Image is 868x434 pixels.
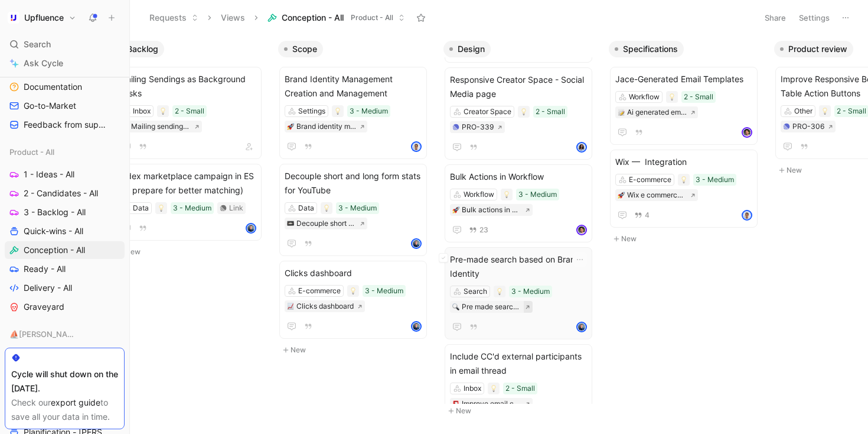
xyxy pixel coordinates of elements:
h1: Upfluence [24,12,64,23]
a: Quick-wins - All [5,222,125,240]
span: Mailing Sendings as Background Tasks [119,72,256,101]
div: Check our to save all your data in time. [11,396,118,424]
div: Data [298,202,314,214]
div: Decouple short and long form stats for youtube [296,218,356,229]
span: 1 - Ideas - All [24,169,74,180]
div: E-commerce [629,174,671,186]
span: Product review [788,43,847,55]
span: 3 - Backlog - All [24,206,86,218]
div: Cycle will shut down on the [DATE]. [11,367,118,396]
div: 💡 [678,174,690,186]
span: 23 [479,226,488,234]
div: Search [5,35,125,53]
img: 💡 [334,108,341,115]
img: Upfluence [8,12,19,24]
img: 📼 [287,220,294,227]
div: 2 - Small [175,105,204,117]
span: Quick-wins - All [24,225,83,237]
a: Go-to-Market [5,97,125,115]
div: Bulk actions in workflow [462,204,521,216]
a: Conception - All [5,241,125,259]
img: 🚀 [452,206,459,213]
img: avatar [743,128,751,137]
img: avatar [577,226,586,234]
div: Product - All [5,143,125,161]
div: 💡 [347,285,359,297]
span: Design [458,43,485,55]
div: Other [794,105,812,117]
div: 💡 [494,286,505,297]
div: Product - All1 - Ideas - All2 - Candidates - All3 - Backlog - AllQuick-wins - AllConception - All... [5,143,125,316]
div: 2 - Small [684,91,713,103]
div: 3 - Medium [518,189,557,200]
img: 💡 [821,108,828,115]
img: 🚀 [618,192,625,199]
button: Requests [144,9,204,27]
button: Product review [774,41,853,57]
button: Views [216,9,250,27]
a: Jace-Generated Email TemplatesWorkflow2 - Small📝Ai generated email templatesavatar [610,67,758,145]
span: 4 [645,212,650,219]
a: Pre-made search based on Brand IdentitySearch3 - Medium🔍Pre made search based on brand dataavatar [445,247,592,339]
a: Mailing Sendings as Background TasksInbox2 - SmallMailing sendings as background tasks [114,67,262,159]
span: Clicks dashboard [285,266,422,280]
span: Brand Identity Management Creation and Management [285,72,422,101]
span: Conception - All [24,244,85,256]
img: avatar [412,142,420,151]
a: Decouple short and long form stats for YouTubeData3 - Medium📼Decouple short and long form stats f... [279,164,427,256]
div: 💡 [518,106,530,118]
div: ScopeNew [273,35,439,363]
span: Delivery - All [24,282,72,294]
a: 2 - Candidates - All [5,184,125,202]
img: 📮 [452,400,459,407]
img: avatar [577,143,586,151]
img: 💡 [496,288,503,295]
div: 3 - Medium [511,286,550,297]
a: Index marketplace campaign in ES (to prepare for better matching)Data3 - MediumLinkavatar [114,164,262,241]
div: PRO-339 [462,121,494,133]
div: 2 - Small [837,105,866,117]
img: 🚀 [287,123,294,130]
img: 💡 [158,205,165,212]
span: Bulk Actions in Workflow [450,170,587,184]
span: Jace-Generated Email Templates [615,72,752,86]
div: 💡 [501,189,513,200]
span: Product - All [9,146,54,158]
span: Wix — Integration [615,155,752,169]
img: 🔍 [452,303,459,310]
button: Specifications [609,41,684,57]
a: Graveyard [5,298,125,316]
button: Settings [794,9,835,26]
a: Documentation [5,78,125,96]
div: Creator Space [464,106,511,118]
span: Graveyard [24,301,64,313]
span: Documentation [24,81,82,93]
div: Clicks dashboard [296,300,354,312]
img: avatar [743,211,751,219]
span: Responsive Creator Space - Social Media page [450,73,587,101]
button: New [113,245,269,259]
span: Ask Cycle [24,56,63,70]
button: UpfluenceUpfluence [5,9,79,26]
span: 2 - Candidates - All [24,187,98,199]
img: 📈 [287,303,294,310]
img: 💡 [668,93,676,101]
a: Wix — IntegrationE-commerce3 - Medium🚀Wix e commerce integration4avatar [610,150,758,228]
span: Ready - All [24,263,66,275]
div: BacklogNew [108,35,273,265]
span: Decouple short and long form stats for YouTube [285,169,422,197]
a: Ready - All [5,260,125,278]
img: 💡 [159,108,167,115]
div: Ai generated email templates [627,106,687,118]
a: 1 - Ideas - All [5,166,125,183]
button: New [443,404,599,418]
div: Settings [298,105,325,117]
span: Specifications [623,43,678,55]
div: Workflow [629,91,660,103]
a: 3 - Backlog - All [5,203,125,221]
div: Pre made search based on brand data [462,301,521,313]
div: 💡 [157,105,169,117]
div: Wix e commerce integration [627,189,687,201]
div: Workflow [464,189,494,200]
button: Backlog [113,41,164,57]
